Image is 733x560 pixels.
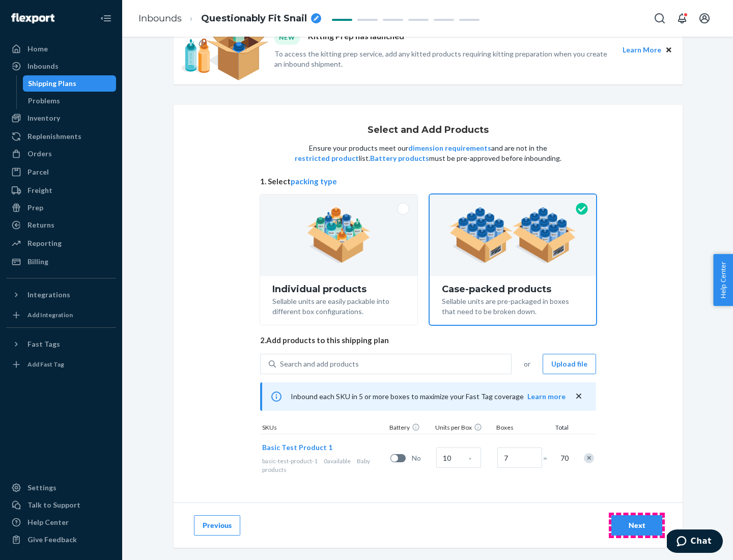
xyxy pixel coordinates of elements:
img: Flexport logo [11,13,54,23]
img: case-pack.59cecea509d18c883b923b81aeac6d0b.png [449,207,576,263]
div: Fast Tags [27,339,60,349]
div: Battery [387,423,433,434]
div: Integrations [27,290,70,300]
div: Remove Item [584,453,594,463]
div: NEW [274,31,300,44]
button: Battery products [370,153,429,163]
ol: breadcrumbs [130,4,329,34]
div: Sellable units are easily packable into different box configurations. [272,294,405,317]
div: Prep [27,203,43,213]
div: Total [545,423,571,434]
button: Close [663,44,674,55]
button: dimension requirements [408,143,491,153]
button: Open account menu [694,8,715,29]
a: Reporting [6,235,116,251]
div: Inbound each SKU in 5 or more boxes to maximize your Fast Tag coverage [260,382,596,411]
div: Help Center [27,517,69,527]
div: Orders [27,149,52,159]
a: Shipping Plans [23,75,117,92]
button: packing type [291,176,337,187]
div: Give Feedback [27,535,77,545]
div: Search and add products [280,359,359,369]
button: Open Search Box [650,8,670,29]
h1: Select and Add Products [368,125,489,135]
span: Basic Test Product 1 [262,443,332,452]
a: Problems [23,93,117,109]
div: Add Integration [27,311,73,319]
a: Returns [6,217,116,233]
a: Inbounds [138,13,182,24]
div: Billing [27,257,48,267]
button: Open notifications [672,8,692,29]
input: Number of boxes [497,447,542,468]
a: Inventory [6,110,116,126]
div: Parcel [27,167,49,177]
p: Kitting Prep has launched [308,31,404,44]
a: Help Center [6,514,116,530]
div: Settings [27,483,57,493]
a: Prep [6,200,116,216]
div: Problems [28,96,60,106]
a: Freight [6,182,116,199]
iframe: Opens a widget where you can chat to one of our agents [667,529,723,555]
span: Questionably Fit Snail [201,12,307,25]
div: Baby products [262,457,386,474]
button: Basic Test Product 1 [262,442,332,453]
div: Next [620,520,654,530]
button: Help Center [713,254,733,306]
button: Give Feedback [6,531,116,548]
div: Reporting [27,238,62,248]
a: Add Fast Tag [6,356,116,373]
a: Home [6,41,116,57]
p: Ensure your products meet our and are not in the list. must be pre-approved before inbounding. [294,143,562,163]
div: Replenishments [27,131,81,142]
p: To access the kitting prep service, add any kitted products requiring kitting preparation when yo... [274,49,613,69]
div: Add Fast Tag [27,360,64,369]
span: No [412,453,432,463]
a: Inbounds [6,58,116,74]
div: Case-packed products [442,284,584,294]
a: Orders [6,146,116,162]
span: 70 [558,453,569,463]
button: close [574,391,584,402]
button: Learn more [527,391,566,402]
a: Settings [6,480,116,496]
a: Billing [6,254,116,270]
input: Case Quantity [436,447,481,468]
button: Upload file [543,354,596,374]
a: Parcel [6,164,116,180]
div: SKUs [260,423,387,434]
div: Talk to Support [27,500,80,510]
div: Individual products [272,284,405,294]
div: Returns [27,220,54,230]
div: Boxes [494,423,545,434]
button: Close Navigation [96,8,116,29]
span: basic-test-product-1 [262,457,318,465]
div: Inbounds [27,61,59,71]
div: Shipping Plans [28,78,76,89]
button: Talk to Support [6,497,116,513]
a: Replenishments [6,128,116,145]
button: restricted product [295,153,359,163]
button: Previous [194,515,240,536]
div: Inventory [27,113,60,123]
div: Sellable units are pre-packaged in boxes that need to be broken down. [442,294,584,317]
span: 1. Select [260,176,596,187]
div: Units per Box [433,423,494,434]
div: Freight [27,185,52,195]
button: Fast Tags [6,336,116,352]
button: Next [611,515,662,536]
button: Integrations [6,287,116,303]
span: 0 available [324,457,351,465]
span: 2. Add products to this shipping plan [260,335,596,346]
span: or [524,359,530,369]
img: individual-pack.facf35554cb0f1810c75b2bd6df2d64e.png [307,207,371,263]
button: Learn More [623,44,661,55]
span: = [543,453,553,463]
div: Home [27,44,48,54]
a: Add Integration [6,307,116,323]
